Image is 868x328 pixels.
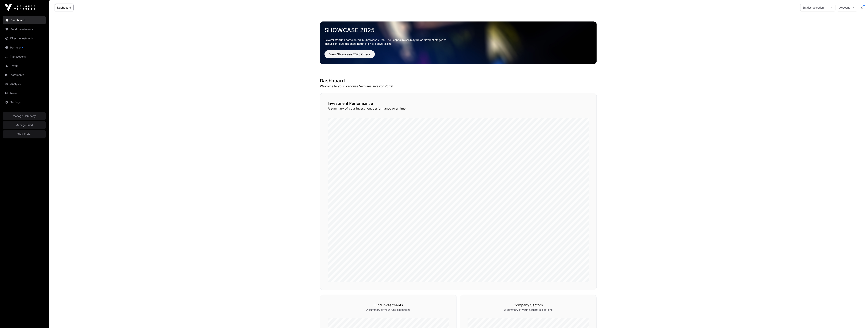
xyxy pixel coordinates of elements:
[3,25,46,33] a: Fund Investments
[320,21,597,64] img: Showcase 2025
[3,89,46,97] a: News
[329,52,370,56] span: View Showcase 2025 Offers
[3,71,46,79] a: Statements
[320,84,597,88] p: Welcome to your Icehouse Ventures Investor Portal.
[328,303,449,308] h3: Fund Investments
[3,52,46,61] a: Transactions
[325,50,375,58] button: View Showcase 2025 Offers
[3,16,46,24] a: Dashboard
[3,98,46,106] a: Settings
[328,101,589,106] h2: Investment Performance
[325,27,592,33] a: Showcase 2025
[3,130,46,138] a: Staff Portal
[468,303,589,308] h3: Company Sectors
[325,54,375,58] a: View Showcase 2025 Offers
[325,38,452,46] p: Several startups participated in Showcase 2025. Their capital raises may be at different stages o...
[55,4,74,11] a: Dashboard
[3,34,46,43] a: Direct Investments
[328,308,449,312] p: A summary of your fund allocations
[328,106,589,111] p: A summary of your investment performance over time.
[3,43,46,52] a: Portfolio
[5,4,35,11] img: Icehouse Ventures Logo
[3,112,46,120] a: Manage Company
[468,308,589,312] p: A summary of your industry allocations
[3,62,46,70] a: Invest
[320,78,597,84] h1: Dashboard
[801,4,826,11] div: Entities Selection
[837,4,857,11] button: Account
[849,310,868,328] iframe: Chat Widget
[3,121,46,129] a: Manage Fund
[3,80,46,88] a: Analysis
